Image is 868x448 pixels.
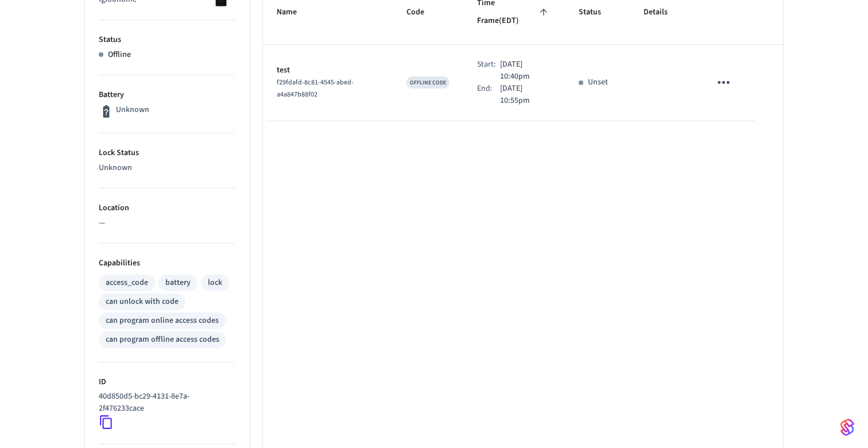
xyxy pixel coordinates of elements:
[588,76,608,88] p: Unset
[477,83,500,107] div: End:
[99,147,235,159] p: Lock Status
[500,59,551,83] p: [DATE] 10:40pm
[99,162,235,174] p: Unknown
[99,257,235,269] p: Capabilities
[208,277,222,289] div: lock
[99,217,235,229] p: —
[99,89,235,101] p: Battery
[99,391,231,415] p: 40d850d5-bc29-4131-8e7a-2f476233cace
[106,334,219,346] div: can program offline access codes
[579,3,616,21] span: Status
[99,202,235,214] p: Location
[277,3,312,21] span: Name
[99,376,235,388] p: ID
[500,83,551,107] p: [DATE] 10:55pm
[477,59,500,83] div: Start:
[99,34,235,46] p: Status
[840,418,854,437] img: SeamLogoGradient.69752ec5.svg
[108,49,131,61] p: Offline
[165,277,191,289] div: battery
[644,3,683,21] span: Details
[106,315,219,327] div: can program online access codes
[277,64,379,76] p: test
[106,277,148,289] div: access_code
[106,296,179,308] div: can unlock with code
[116,104,149,116] p: Unknown
[410,79,446,87] span: OFFLINE CODE
[277,78,354,99] span: f29fdafd-8c81-4545-abed-a4a847b88f02
[406,3,439,21] span: Code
